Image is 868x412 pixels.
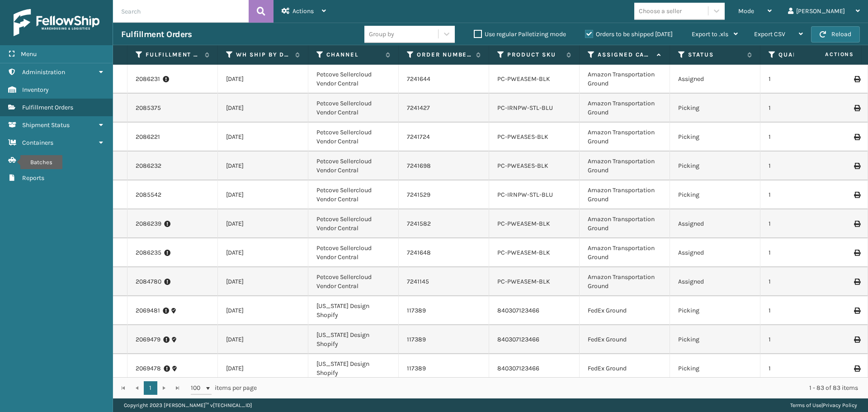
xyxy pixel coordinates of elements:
a: 840307123466 [497,336,539,343]
td: 117389 [399,296,489,325]
td: Picking [670,296,760,325]
td: Amazon Transportation Ground [580,94,670,123]
td: 1 [760,94,851,123]
td: 117389 [399,325,489,354]
div: Choose a seller [639,6,682,16]
i: Print Label [854,163,859,169]
td: [DATE] [218,209,308,238]
label: Order Number [417,51,472,59]
td: Petcove Sellercloud Vendor Central [308,152,399,180]
span: Containers [22,139,53,147]
td: Assigned [670,238,760,267]
label: Quantity [778,51,833,59]
i: Print Label [854,308,859,314]
td: 7241648 [399,238,489,267]
td: [US_STATE] Design Shopify [308,325,399,354]
label: Channel [326,51,381,59]
span: Reports [22,174,44,182]
td: Petcove Sellercloud Vendor Central [308,238,399,267]
td: 1 [760,152,851,180]
td: Amazon Transportation Ground [580,209,670,238]
span: Actions [797,47,859,62]
h3: Fulfillment Orders [121,29,192,40]
p: Copyright 2023 [PERSON_NAME]™ v [TECHNICAL_ID] [124,398,252,412]
td: Petcove Sellercloud Vendor Central [308,94,399,123]
td: Amazon Transportation Ground [580,238,670,267]
i: Print Label [854,250,859,256]
td: Petcove Sellercloud Vendor Central [308,209,399,238]
td: Assigned [670,267,760,296]
td: [US_STATE] Design Shopify [308,296,399,325]
td: Amazon Transportation Ground [580,180,670,209]
label: Use regular Palletizing mode [474,30,566,38]
i: Print Label [854,105,859,111]
td: [DATE] [218,65,308,94]
i: Print Label [854,336,859,343]
td: 1 [760,180,851,209]
span: Shipment Status [22,121,70,129]
span: Menu [21,50,37,58]
a: 2069478 [136,364,161,373]
td: [DATE] [218,123,308,152]
a: 2086239 [136,219,161,228]
a: 2085542 [136,190,161,199]
td: FedEx Ground [580,325,670,354]
a: 2069479 [136,335,160,344]
label: Fulfillment Order Id [146,51,200,59]
i: Print Label [854,192,859,198]
span: Batches [22,156,45,164]
i: Print Label [854,76,859,82]
img: logo [14,9,99,36]
label: Orders to be shipped [DATE] [585,30,673,38]
a: 2086221 [136,133,160,142]
a: 2086231 [136,75,160,84]
td: 7241145 [399,267,489,296]
td: [DATE] [218,296,308,325]
a: 2069481 [136,306,160,315]
td: Picking [670,94,760,123]
i: Print Label [854,279,859,285]
td: Amazon Transportation Ground [580,65,670,94]
div: Group by [369,29,394,39]
a: 2086232 [136,161,161,170]
td: Petcove Sellercloud Vendor Central [308,65,399,94]
a: 1 [144,381,157,395]
i: Print Label [854,134,859,140]
a: Privacy Policy [823,402,857,408]
i: Print Label [854,221,859,227]
a: PC-PWEASEM-BLK [497,249,550,256]
td: [DATE] [218,354,308,383]
td: Picking [670,123,760,152]
td: [DATE] [218,325,308,354]
td: 1 [760,65,851,94]
td: Amazon Transportation Ground [580,123,670,152]
a: PC-IRNPW-STL-BLU [497,104,553,112]
label: Status [688,51,743,59]
span: Administration [22,68,65,76]
a: PC-PWEASES-BLK [497,133,548,141]
div: 1 - 83 of 83 items [269,384,858,393]
td: [DATE] [218,267,308,296]
td: 1 [760,267,851,296]
span: Inventory [22,86,49,94]
td: [DATE] [218,238,308,267]
div: | [790,398,857,412]
a: PC-PWEASES-BLK [497,162,548,170]
td: 1 [760,325,851,354]
td: Picking [670,152,760,180]
a: PC-IRNPW-STL-BLU [497,191,553,199]
a: 2086235 [136,248,161,257]
td: [DATE] [218,180,308,209]
a: 840307123466 [497,365,539,372]
span: items per page [191,381,257,395]
td: 7241724 [399,123,489,152]
span: Export CSV [754,30,785,38]
td: Picking [670,325,760,354]
td: Amazon Transportation Ground [580,152,670,180]
span: 100 [191,384,204,393]
td: Assigned [670,65,760,94]
td: 1 [760,209,851,238]
label: Product SKU [507,51,562,59]
a: 2084780 [136,277,161,286]
span: Fulfillment Orders [22,104,73,111]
